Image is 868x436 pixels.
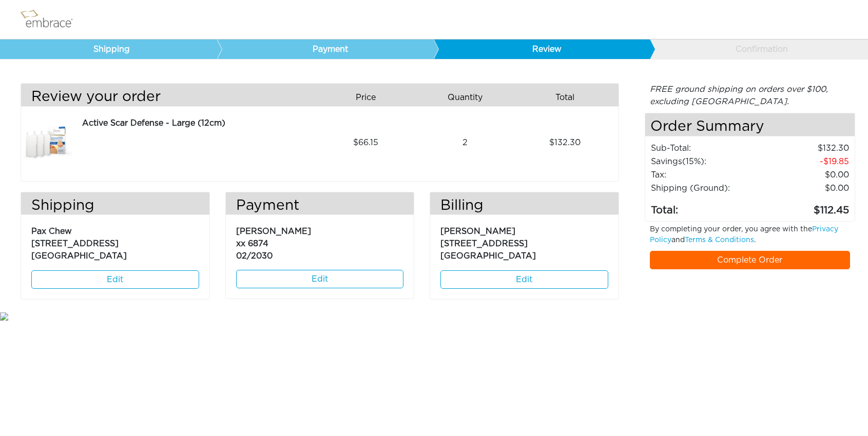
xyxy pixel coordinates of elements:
[448,91,483,104] span: Quantity
[21,197,209,215] h3: Shipping
[31,220,199,262] p: Pax Chew [STREET_ADDRESS] [GEOGRAPHIC_DATA]
[649,39,866,59] a: Confirmation
[236,252,273,260] span: 02/2030
[353,136,378,149] span: 66.15
[519,89,619,106] div: Total
[440,220,608,262] p: [PERSON_NAME] [STREET_ADDRESS] [GEOGRAPHIC_DATA]
[217,39,434,59] a: Payment
[226,197,414,215] h3: Payment
[650,182,760,195] td: Shipping (Ground):
[21,89,312,106] h3: Review your order
[236,227,311,235] span: [PERSON_NAME]
[760,195,850,219] td: 112.45
[18,7,85,32] img: logo.png
[645,113,855,136] h4: Order Summary
[685,236,754,244] a: Terms & Conditions
[650,195,760,219] td: Total:
[650,155,760,168] td: Savings :
[682,157,704,166] span: (15%)
[645,83,855,108] div: FREE ground shipping on orders over $100, excluding [GEOGRAPHIC_DATA].
[462,136,468,149] span: 2
[642,224,858,251] div: By completing your order, you agree with the and .
[760,168,850,182] td: 0.00
[236,240,268,248] span: xx 6874
[21,117,72,168] img: d2f91f46-8dcf-11e7-b919-02e45ca4b85b.jpeg
[31,270,199,289] a: Edit
[236,270,404,288] a: Edit
[650,251,850,269] a: Complete Order
[650,226,838,244] a: Privacy Policy
[760,142,850,155] td: 132.30
[433,39,650,59] a: Review
[320,89,419,106] div: Price
[760,182,850,195] td: $0.00
[430,197,619,215] h3: Billing
[440,270,608,289] a: Edit
[82,117,312,129] div: Active Scar Defense - Large (12cm)
[549,136,581,149] span: 132.30
[650,168,760,182] td: Tax:
[760,155,850,168] td: 19.85
[650,142,760,155] td: Sub-Total:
